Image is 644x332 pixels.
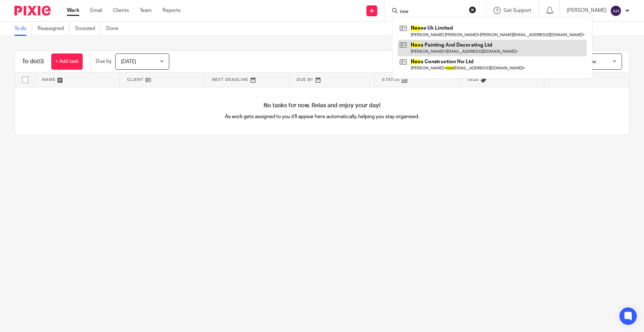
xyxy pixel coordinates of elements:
[567,7,606,14] p: [PERSON_NAME]
[504,8,531,13] span: Get Support
[121,59,136,64] span: [DATE]
[469,6,476,13] button: Clear
[162,7,180,14] a: Reports
[113,7,129,14] a: Clients
[14,22,32,36] a: To do
[75,22,101,36] a: Snoozed
[37,59,44,64] span: (0)
[22,58,44,65] h1: To do
[467,78,479,82] span: Tags
[14,6,51,16] img: Pixie
[67,7,79,14] a: Work
[38,22,70,36] a: Reassigned
[15,102,629,109] h4: No tasks for now. Relax and enjoy your day!
[90,7,102,14] a: Email
[106,22,124,36] a: Done
[610,5,622,17] img: svg%3E
[399,9,464,15] input: Search
[51,53,83,70] a: + Add task
[96,58,112,65] p: Due by
[169,113,476,120] p: As work gets assigned to you it'll appear here automatically, helping you stay organised.
[140,7,152,14] a: Team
